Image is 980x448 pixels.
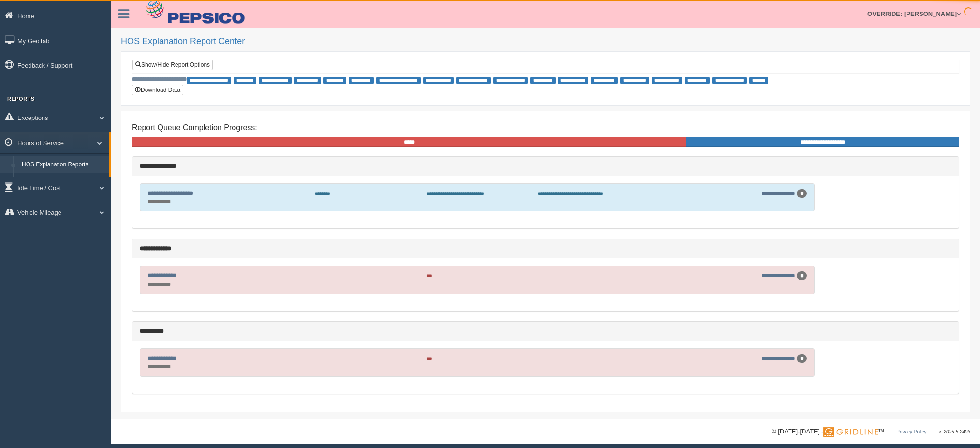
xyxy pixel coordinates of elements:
[823,427,878,437] img: Gridline
[17,156,109,174] a: HOS Explanation Reports
[132,85,183,95] button: Download Data
[132,123,959,132] h4: Report Queue Completion Progress:
[132,60,213,70] a: Show/Hide Report Options
[121,37,970,46] h2: HOS Explanation Report Center
[772,427,970,437] div: © [DATE]-[DATE] - ™
[896,429,926,434] a: Privacy Policy
[939,429,970,434] span: v. 2025.5.2403
[17,173,109,191] a: HOS Violation Audit Reports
